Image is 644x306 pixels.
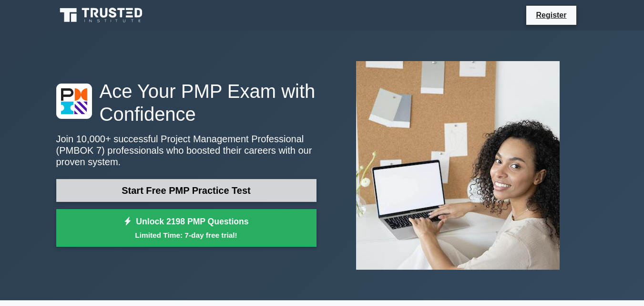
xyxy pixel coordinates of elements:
[530,9,572,21] a: Register
[56,133,317,168] p: Join 10,000+ successful Project Management Professional (PMBOK 7) professionals who boosted their...
[56,179,317,202] a: Start Free PMP Practice Test
[56,209,317,247] a: Unlock 2198 PMP QuestionsLimited Time: 7-day free trial!
[68,230,305,241] small: Limited Time: 7-day free trial!
[56,80,317,126] h1: Ace Your PMP Exam with Confidence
